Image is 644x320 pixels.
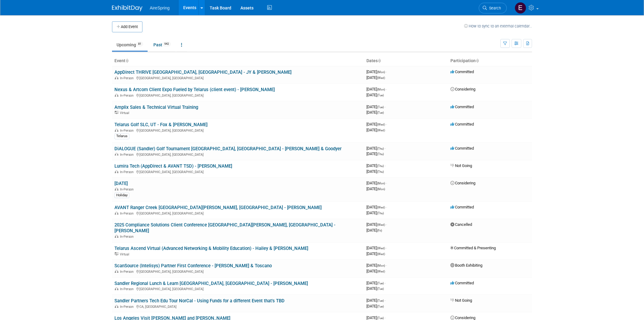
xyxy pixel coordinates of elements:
span: - [386,69,387,74]
th: Event [112,56,364,66]
span: (Wed) [377,129,385,132]
a: 2025 Compliance Solutions Client Conference [GEOGRAPHIC_DATA][PERSON_NAME], [GEOGRAPHIC_DATA] - [... [114,222,335,233]
span: In-Person [120,129,135,133]
span: - [386,222,387,227]
span: - [386,246,387,250]
span: - [386,87,387,91]
span: [DATE] [366,75,385,80]
span: Not Going [450,298,472,303]
span: Virtual [120,252,131,256]
span: [DATE] [366,222,387,227]
img: In-Person Event [115,153,118,156]
span: (Thu) [377,152,384,156]
span: AireSpring [150,5,170,10]
img: In-Person Event [115,270,118,273]
img: erica arjona [515,2,526,14]
span: In-Person [120,153,135,157]
img: In-Person Event [115,94,118,97]
a: AVANT Ranger Creek [GEOGRAPHIC_DATA][PERSON_NAME], [GEOGRAPHIC_DATA] - [PERSON_NAME] [114,205,322,210]
img: Virtual Event [115,111,118,114]
span: [DATE] [366,105,386,109]
a: How to sync to an external calendar... [464,24,532,28]
span: Virtual [120,111,131,115]
span: [DATE] [366,228,382,233]
span: [DATE] [366,110,384,115]
span: [DATE] [366,281,386,285]
span: Committed [450,69,474,74]
span: (Tue) [377,94,384,97]
span: - [385,163,386,168]
span: [DATE] [366,269,385,273]
span: [DATE] [366,315,386,320]
span: (Tue) [377,282,384,285]
span: (Wed) [377,206,385,209]
span: [DATE] [366,93,384,97]
span: (Thu) [377,164,384,168]
span: Cancelled [450,222,472,227]
span: (Wed) [377,223,385,226]
a: Search [479,3,507,13]
a: Sandler Regional Lunch & Learn [GEOGRAPHIC_DATA], [GEOGRAPHIC_DATA] - [PERSON_NAME] [114,281,308,286]
a: Sort by Start Date [378,58,381,63]
a: Telarus Ascend Virtual (Advanced Networking & Mobility Education) - Hailey & [PERSON_NAME] [114,246,308,251]
span: Committed & Presenting [450,246,496,250]
span: In-Person [120,212,135,215]
button: Add Event [112,21,142,32]
span: [DATE] [366,169,384,174]
span: (Thu) [377,212,384,215]
span: [DATE] [366,122,387,126]
img: In-Person Event [115,76,118,79]
span: Considering [450,315,475,320]
span: (Wed) [377,247,385,250]
a: [DATE] [114,181,128,186]
span: [DATE] [366,251,385,256]
a: DiALOGUE (Sandler) Golf Tournament [GEOGRAPHIC_DATA], [GEOGRAPHIC_DATA] - [PERSON_NAME] & Goodyer [114,146,341,151]
span: (Mon) [377,70,385,74]
span: [DATE] [366,298,386,303]
span: - [386,122,387,126]
span: 942 [163,42,171,46]
span: (Wed) [377,252,385,256]
div: Telarus [114,133,129,139]
span: (Tue) [377,305,384,308]
span: (Thu) [377,147,384,150]
span: Committed [450,122,474,126]
a: Sort by Event Name [125,58,128,63]
span: [DATE] [366,128,385,132]
span: (Wed) [377,76,385,80]
div: [GEOGRAPHIC_DATA], [GEOGRAPHIC_DATA] [114,211,362,215]
th: Dates [364,56,448,66]
span: (Tue) [377,316,384,320]
div: CA, [GEOGRAPHIC_DATA] [114,304,362,309]
span: - [385,281,386,285]
span: [DATE] [366,187,385,191]
span: - [385,146,386,151]
span: [DATE] [366,151,384,156]
span: (Mon) [377,88,385,91]
span: (Mon) [377,264,385,267]
div: [GEOGRAPHIC_DATA], [GEOGRAPHIC_DATA] [114,93,362,98]
span: Committed [450,281,474,285]
a: ScanSource (Intelisys) Partner First Conference - [PERSON_NAME] & Toscano [114,263,272,268]
a: Past942 [149,39,175,51]
img: In-Person Event [115,212,118,215]
div: [GEOGRAPHIC_DATA], [GEOGRAPHIC_DATA] [114,152,362,157]
span: - [386,205,387,209]
a: AppDirect THRIVE [GEOGRAPHIC_DATA], [GEOGRAPHIC_DATA] - JY & [PERSON_NAME] [114,69,292,75]
span: [DATE] [366,304,384,308]
div: [GEOGRAPHIC_DATA], [GEOGRAPHIC_DATA] [114,128,362,133]
span: (Mon) [377,182,385,185]
span: In-Person [120,94,135,98]
div: [GEOGRAPHIC_DATA], [GEOGRAPHIC_DATA] [114,75,362,80]
span: [DATE] [366,211,384,215]
a: Lumira Tech (AppDirect & AVANT TSD) - [PERSON_NAME] [114,163,232,169]
span: Committed [450,205,474,209]
span: Search [487,6,501,10]
a: Sandler Partners Tech Edu Tour NorCal - Using Funds for a different Event that's TBD [114,298,285,304]
span: [DATE] [366,146,386,151]
a: Upcoming81 [112,39,148,51]
img: ExhibitDay [112,5,142,11]
span: Booth Exhibiting [450,263,482,268]
span: In-Person [120,287,135,291]
span: (Wed) [377,123,385,126]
